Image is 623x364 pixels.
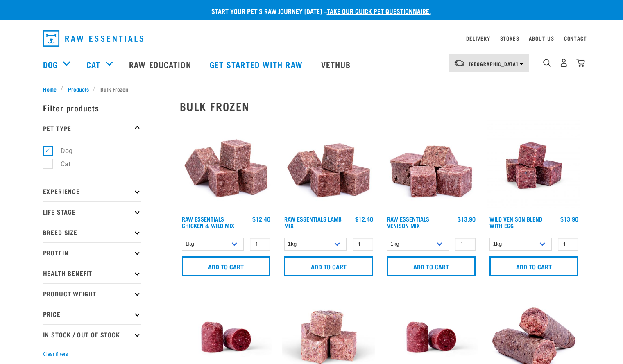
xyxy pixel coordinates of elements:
[250,238,270,251] input: 1
[387,256,476,276] input: Add to cart
[454,59,465,67] img: van-moving.png
[327,9,431,13] a: take our quick pet questionnaire.
[43,118,141,138] p: Pet Type
[121,48,201,81] a: Raw Education
[387,217,429,227] a: Raw Essentials Venison Mix
[43,58,58,70] a: Dog
[469,62,519,65] span: [GEOGRAPHIC_DATA]
[252,216,270,222] div: $12.40
[43,30,143,47] img: Raw Essentials Logo
[63,85,93,93] a: Products
[43,263,141,283] p: Health Benefit
[543,59,551,67] img: home-icon-1@2x.png
[43,283,141,304] p: Product Weight
[560,59,568,67] img: user.png
[43,85,580,93] nav: breadcrumbs
[43,181,141,201] p: Experience
[458,216,476,222] div: $13.90
[43,85,61,93] a: Home
[180,100,580,113] h2: Bulk Frozen
[529,37,554,40] a: About Us
[43,222,141,242] p: Breed Size
[43,304,141,324] p: Price
[282,119,375,212] img: ?1041 RE Lamb Mix 01
[68,85,89,93] span: Products
[43,97,141,118] p: Filter products
[182,256,271,276] input: Add to cart
[353,238,373,251] input: 1
[564,37,587,40] a: Contact
[284,256,373,276] input: Add to cart
[560,216,578,222] div: $13.90
[284,217,342,227] a: Raw Essentials Lamb Mix
[43,324,141,345] p: In Stock / Out Of Stock
[43,350,68,358] button: Clear filters
[489,217,542,227] a: Wild Venison Blend with Egg
[455,238,476,251] input: 1
[202,48,313,81] a: Get started with Raw
[36,27,587,50] nav: dropdown navigation
[182,217,234,227] a: Raw Essentials Chicken & Wild Mix
[355,216,373,222] div: $12.40
[180,119,273,212] img: Pile Of Cubed Chicken Wild Meat Mix
[466,37,490,40] a: Delivery
[489,256,578,276] input: Add to cart
[576,59,585,67] img: home-icon@2x.png
[43,85,57,93] span: Home
[48,146,76,156] label: Dog
[313,48,361,81] a: Vethub
[500,37,519,40] a: Stores
[86,58,100,70] a: Cat
[385,119,478,212] img: 1113 RE Venison Mix 01
[43,201,141,222] p: Life Stage
[48,159,74,169] label: Cat
[43,242,141,263] p: Protein
[487,119,580,212] img: Venison Egg 1616
[558,238,578,251] input: 1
